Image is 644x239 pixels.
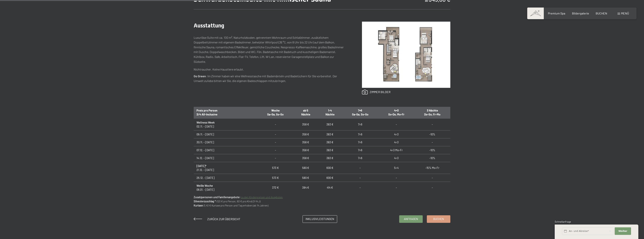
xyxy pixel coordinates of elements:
[194,118,257,130] td: 02.11. - [DATE]
[294,146,318,154] td: 358 €
[572,11,589,15] a: Bildergalerie
[207,217,240,221] span: Zurück zur Übersicht
[194,195,450,208] p: 120 € pro Person, 60 € pro Kind (3-14 J) 3,40 € Kurtaxe pro Person und Tag erhoben (ab 14 Jahren)
[294,130,318,138] td: 358 €
[194,138,257,146] td: 30.11. - [DATE]
[257,106,294,118] th: Woche Sa-Sa, So-So
[596,11,607,15] a: BUCHEN
[318,130,342,138] td: 383 €
[414,118,451,130] td: -
[404,217,418,221] span: Anfragen
[241,196,283,199] a: zu den Kinderpreisen und Angeboten
[294,162,318,174] td: 580 €
[414,106,451,118] th: 3 Nächte Do-So, Fr-Mo
[621,11,629,15] span: Menü
[618,229,627,233] span: Weiter
[194,217,240,221] a: Zurück zur Übersicht
[194,200,217,203] strong: Silvesterzuschlag *:
[194,22,224,29] span: Ausstattung
[318,182,342,193] td: 414 €
[414,162,451,174] td: -15% Mo-Fr
[342,118,378,130] td: 7=6
[342,138,378,146] td: 7=6
[194,174,257,182] td: 26.12. - [DATE]
[378,106,414,118] th: 4=3 So-Do, Mo-Fr
[342,182,378,193] td: -
[414,174,451,182] td: -
[194,196,240,199] strong: Zusatzpersonen und Familienangebote:
[342,154,378,162] td: 7=6
[318,154,342,162] td: 383 €
[378,154,414,162] td: 4=3
[342,162,378,174] td: -
[318,162,342,174] td: 600 €
[414,138,451,146] td: -
[196,184,213,187] strong: Weiße Woche
[318,174,342,182] td: 600 €
[257,138,294,146] td: -
[378,182,414,193] td: -
[318,138,342,146] td: 383 €
[414,146,451,154] td: -10%
[194,130,257,138] td: 09.11. - [DATE]
[555,220,571,223] span: Schnellanfrage
[194,106,257,118] th: Preis pro Person 3/4 All-Inclusive
[257,174,294,182] td: 573 €
[294,182,318,193] td: 384 €
[196,121,215,124] strong: Wellness Week
[414,182,451,193] td: -
[194,67,347,72] p: Nichtraucher. Keine Haustiere erlaubt.
[194,154,257,162] td: 14.12. - [DATE]
[342,106,378,118] th: 7=6 Sa-Sa, So-So
[378,174,414,182] td: -
[399,215,423,223] a: Anfragen
[194,74,347,83] p: : Im Zimmer haben wir eine Wellnesstasche mit Bademänteln und Badetüchern für Sie vorbereitet. De...
[194,74,206,78] strong: Go Green
[194,35,347,64] p: Luxuriöse Suite mit ca. 100 m², Naturholzboden, getrenntem Wohnraum und Schlafzimmer, zusätzliche...
[342,174,378,182] td: -
[414,130,451,138] td: -10%
[342,130,378,138] td: 7=6
[378,146,414,154] td: 4=3 Mo-Fr
[194,204,204,207] strong: Kurtaxe:
[257,118,294,130] td: -
[257,154,294,162] td: -
[294,138,318,146] td: 358 €
[362,22,450,88] img: Schwarzensteinsuite mit finnischer Sauna
[318,146,342,154] td: 383 €
[414,154,451,162] td: -10%
[433,217,444,221] span: Buchen
[294,118,318,130] td: 358 €
[378,138,414,146] td: 4=3
[318,118,342,130] td: 383 €
[615,227,631,235] button: Weiter
[194,162,257,174] td: 21.12. - [DATE]
[257,130,294,138] td: -
[257,146,294,154] td: -
[196,164,206,168] strong: [DATE]*
[194,182,257,193] td: 06.01. - [DATE]
[194,146,257,154] td: 07.12. - [DATE]
[378,118,414,130] td: -
[303,215,337,223] a: Inklusivleistungen
[257,182,294,193] td: 372 €
[294,174,318,182] td: 580 €
[342,146,378,154] td: 7=6
[378,130,414,138] td: 4=3
[257,162,294,174] td: 573 €
[318,106,342,118] th: 1-4 Nächte
[294,154,318,162] td: 358 €
[306,217,334,221] span: Inklusivleistungen
[294,106,318,118] th: ab 5 Nächte
[548,11,565,15] a: Premium Spa
[427,215,450,223] a: Buchen
[378,162,414,174] td: 5=4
